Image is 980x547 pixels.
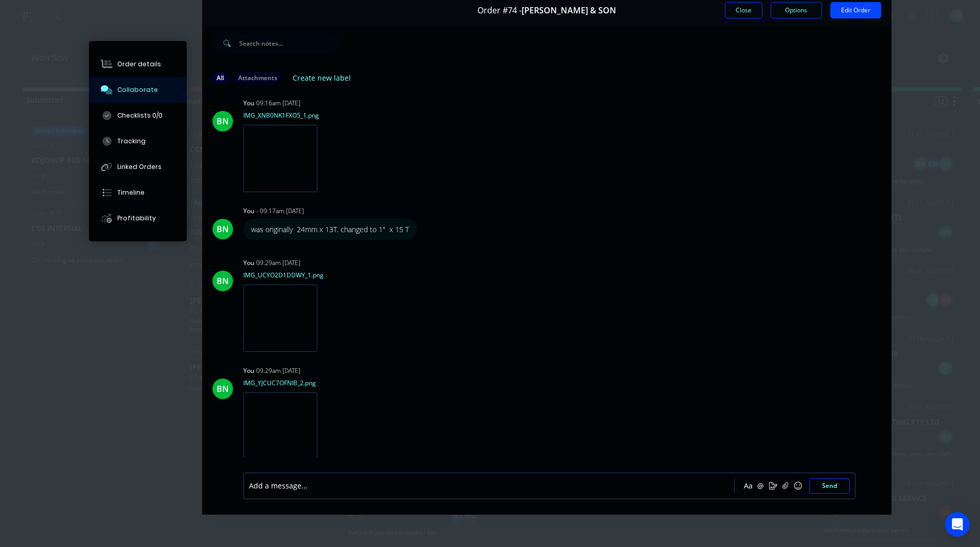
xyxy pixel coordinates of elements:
div: You [243,99,254,108]
div: BN [217,115,229,127]
div: Linked Orders [117,162,162,172]
button: Options [771,2,822,18]
p: IMG_UCYO2D1DDWY_1.png [243,271,328,279]
button: Timeline [89,180,187,205]
button: @ [755,480,767,492]
div: 09:29am [DATE] [256,258,300,268]
button: Tracking [89,128,187,154]
button: Collaborate [89,77,187,103]
div: Open Intercom Messenger [945,512,970,537]
span: Order #74 - [477,6,522,15]
div: Profitability [117,214,156,223]
button: Send [809,478,850,494]
button: Close [725,2,762,18]
p: IMG_XNB0NK1FXO5_1.png [243,111,328,120]
span: [PERSON_NAME] & SON [522,6,616,15]
input: Search notes... [239,33,341,53]
button: Checklists 0/0 [89,103,187,128]
div: BN [217,223,229,235]
div: 09:29am [DATE] [256,366,300,375]
div: You [243,206,254,216]
div: was originally 24mm x 13T. changed to 1" x 15 T [251,224,409,235]
p: IMG_YJCUC7OFNIB_2.png [243,379,328,387]
div: You [243,258,254,268]
div: Attachments [234,72,281,84]
div: BN [217,383,229,395]
div: - 09:17am [DATE] [256,206,304,216]
div: BN [217,275,229,287]
button: Linked Orders [89,154,187,180]
div: Order details [117,60,161,69]
button: ☺ [792,480,804,492]
div: You [243,366,254,375]
div: 09:16am [DATE] [256,99,300,108]
div: Collaborate [117,85,158,95]
button: Create new label [288,71,357,85]
button: Profitability [89,205,187,231]
button: Aa [742,480,755,492]
div: Timeline [117,188,145,197]
button: Order details [89,51,187,77]
div: All [212,72,228,84]
div: Tracking [117,137,146,146]
button: Edit Order [830,2,881,18]
div: Checklists 0/0 [117,111,163,120]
